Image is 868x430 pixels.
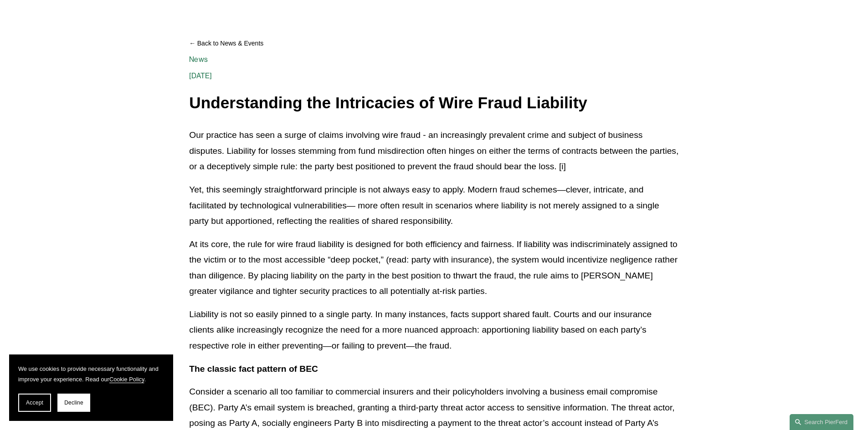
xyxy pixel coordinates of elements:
[64,400,83,406] span: Decline
[189,307,678,354] p: Liability is not so easily pinned to a single party. In many instances, facts support shared faul...
[26,400,43,406] span: Accept
[189,35,678,51] a: Back to News & Events
[18,394,51,412] button: Accept
[189,127,678,175] p: Our practice has seen a surge of claims involving wire fraud - an increasingly prevalent crime an...
[9,354,173,421] section: Cookie banner
[189,55,208,64] a: News
[57,394,90,412] button: Decline
[790,414,853,430] a: Search this site
[109,376,144,383] a: Cookie Policy
[189,94,678,112] h1: Understanding the Intricacies of Wire Fraud Liability
[189,364,318,374] strong: The classic fact pattern of BEC
[189,237,678,299] p: At its core, the rule for wire fraud liability is designed for both efficiency and fairness. If l...
[189,182,678,229] p: Yet, this seemingly straightforward principle is not always easy to apply. Modern fraud schemes—c...
[189,71,212,80] span: [DATE]
[18,364,164,384] p: We use cookies to provide necessary functionality and improve your experience. Read our .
